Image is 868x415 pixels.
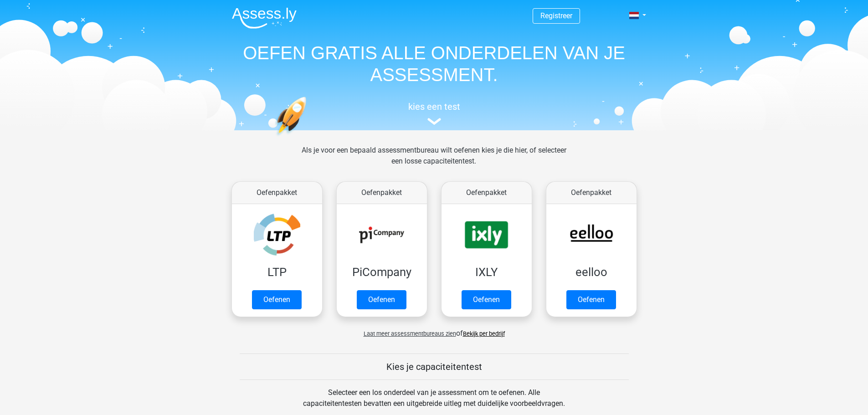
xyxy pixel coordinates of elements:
[225,321,644,339] div: of
[427,118,441,125] img: assessment
[225,101,644,125] a: kies een test
[275,97,342,179] img: oefenen
[364,330,456,337] span: Laat meer assessmentbureaus zien
[232,7,297,29] img: Assessly
[463,330,505,337] a: Bekijk per bedrijf
[357,290,406,309] a: Oefenen
[225,101,644,112] h5: kies een test
[540,11,572,20] a: Registreer
[294,145,574,178] div: Als je voor een bepaald assessmentbureau wilt oefenen kies je die hier, of selecteer een losse ca...
[252,290,302,309] a: Oefenen
[225,42,644,86] h1: OEFEN GRATIS ALLE ONDERDELEN VAN JE ASSESSMENT.
[462,290,511,309] a: Oefenen
[240,361,629,372] h5: Kies je capaciteitentest
[566,290,616,309] a: Oefenen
